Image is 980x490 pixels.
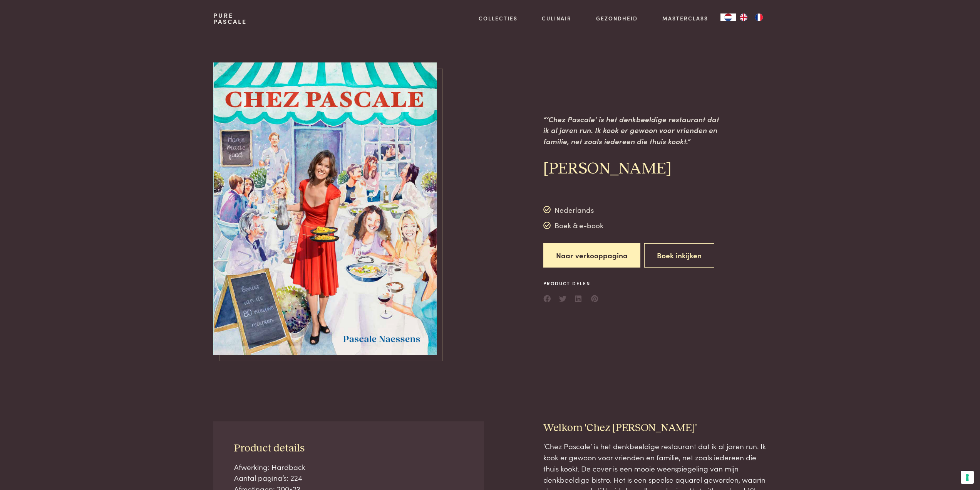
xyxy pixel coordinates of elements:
[751,13,767,21] a: FR
[720,13,736,21] a: NL
[543,421,767,435] h3: Welkom 'Chez [PERSON_NAME]'
[543,243,640,268] a: Naar verkooppagina
[961,471,974,484] button: Uw voorkeuren voor toestemming voor trackingtechnologieën
[720,13,767,21] aside: Language selected: Nederlands
[213,12,247,25] a: PurePascale
[736,13,767,21] ul: Language list
[543,159,720,179] h2: [PERSON_NAME]
[234,443,305,454] span: Product details
[213,62,437,355] img: https://admin.purepascale.com/wp-content/uploads/2023/07/9789401493123.jpg
[479,14,518,22] a: Collecties
[543,204,604,216] div: Nederlands
[662,14,708,22] a: Masterclass
[543,280,599,287] span: Product delen
[720,13,736,21] div: Language
[736,13,751,21] a: EN
[543,220,604,231] div: Boek & e-book
[596,14,638,22] a: Gezondheid
[543,114,720,147] p: “‘Chez Pascale’ is het denkbeeldige restaurant dat ik al jaren run. Ik kook er gewoon voor vriend...
[644,243,714,268] button: Boek inkijken
[542,14,571,22] a: Culinair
